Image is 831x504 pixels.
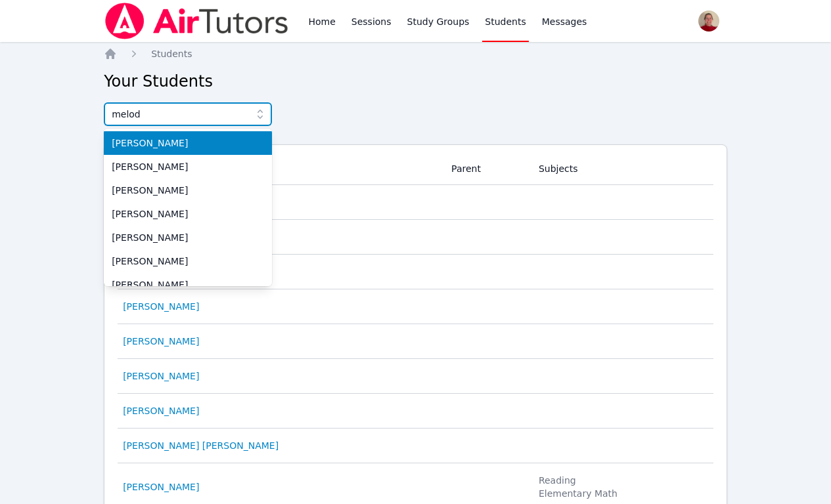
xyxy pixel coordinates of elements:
img: Air Tutors [104,3,290,39]
a: [PERSON_NAME] [123,404,199,417]
a: [PERSON_NAME] [123,369,199,383]
tr: [PERSON_NAME] [118,185,713,220]
tr: [PERSON_NAME] [118,324,713,359]
a: [PERSON_NAME] [PERSON_NAME] [123,439,279,452]
span: [PERSON_NAME] [112,231,264,244]
span: [PERSON_NAME] [112,255,264,268]
a: [PERSON_NAME] [123,480,199,493]
nav: Breadcrumb [104,47,727,60]
tr: [PERSON_NAME] [118,255,713,289]
li: Elementary Math [539,487,706,500]
a: [PERSON_NAME] [123,335,199,348]
li: Reading [539,474,706,487]
tr: [PERSON_NAME] [118,289,713,324]
tr: [PERSON_NAME] [118,394,713,429]
th: Parent [443,153,531,185]
span: [PERSON_NAME] [112,278,264,291]
span: [PERSON_NAME] [112,136,264,150]
a: Students [151,47,192,60]
span: [PERSON_NAME] [112,160,264,173]
tr: [PERSON_NAME] [PERSON_NAME] [118,429,713,463]
th: Student [118,153,443,185]
a: [PERSON_NAME] [123,300,199,313]
input: Quick Find a Student [104,102,272,126]
h2: Your Students [104,71,727,92]
span: [PERSON_NAME] [112,207,264,220]
tr: [PERSON_NAME] [118,359,713,394]
tr: [PERSON_NAME] [118,220,713,255]
span: Messages [542,15,587,28]
th: Subjects [531,153,713,185]
span: [PERSON_NAME] [112,184,264,197]
span: Students [151,49,192,59]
